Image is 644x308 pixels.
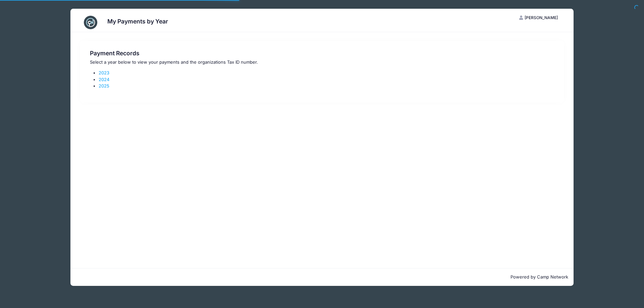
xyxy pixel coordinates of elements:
a: 2023 [99,70,109,75]
p: Select a year below to view your payments and the organizations Tax ID number. [90,59,554,66]
a: 2024 [99,77,109,82]
img: CampNetwork [84,16,97,29]
p: Powered by Camp Network [76,274,568,281]
span: [PERSON_NAME] [525,15,558,20]
h3: My Payments by Year [107,18,168,25]
h3: Payment Records [90,50,554,57]
button: [PERSON_NAME] [514,12,564,23]
a: 2025 [99,83,109,88]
